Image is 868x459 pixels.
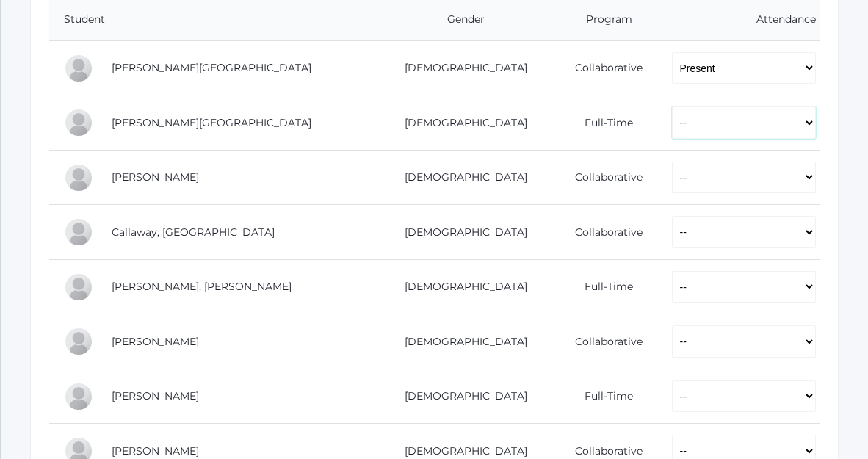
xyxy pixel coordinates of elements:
[112,116,311,129] a: [PERSON_NAME][GEOGRAPHIC_DATA]
[112,170,199,184] a: [PERSON_NAME]
[112,225,275,239] a: Callaway, [GEOGRAPHIC_DATA]
[549,95,657,151] td: Full-Time
[64,217,93,247] div: Kiel Callaway
[549,40,657,95] td: Collaborative
[112,335,199,348] a: [PERSON_NAME]
[372,205,549,260] td: [DEMOGRAPHIC_DATA]
[372,40,549,95] td: [DEMOGRAPHIC_DATA]
[64,108,93,137] div: Jordan Bell
[112,61,311,74] a: [PERSON_NAME][GEOGRAPHIC_DATA]
[372,369,549,424] td: [DEMOGRAPHIC_DATA]
[372,150,549,205] td: [DEMOGRAPHIC_DATA]
[549,314,657,369] td: Collaborative
[64,327,93,356] div: Teddy Dahlstrom
[64,163,93,192] div: Lee Blasman
[112,389,199,402] a: [PERSON_NAME]
[549,150,657,205] td: Collaborative
[64,54,93,83] div: Charlotte Bair
[549,205,657,260] td: Collaborative
[549,369,657,424] td: Full-Time
[372,259,549,314] td: [DEMOGRAPHIC_DATA]
[112,280,292,293] a: [PERSON_NAME], [PERSON_NAME]
[549,259,657,314] td: Full-Time
[112,444,199,458] a: [PERSON_NAME]
[64,272,93,302] div: Luna Cardenas
[64,382,93,411] div: Olivia Dainko
[372,314,549,369] td: [DEMOGRAPHIC_DATA]
[372,95,549,151] td: [DEMOGRAPHIC_DATA]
